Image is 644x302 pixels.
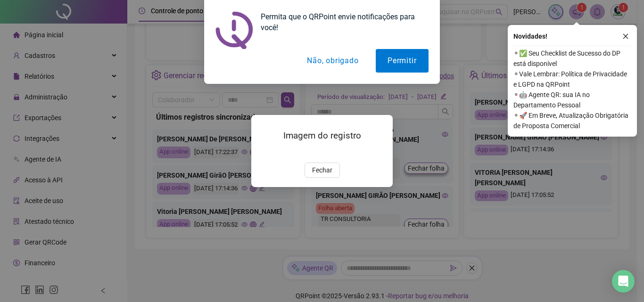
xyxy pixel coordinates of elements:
[312,165,332,175] span: Fechar
[253,11,429,33] div: Permita que o QRPoint envie notificações para você!
[376,49,429,73] button: Permitir
[513,110,631,131] span: ⚬ 🚀 Em Breve, Atualização Obrigatória de Proposta Comercial
[215,11,253,49] img: notification icon
[263,129,381,142] h3: Imagem do registro
[296,49,371,73] button: Não, obrigado
[513,90,631,110] span: ⚬ 🤖 Agente QR: sua IA no Departamento Pessoal
[305,163,340,178] button: Fechar
[612,270,635,293] div: Open Intercom Messenger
